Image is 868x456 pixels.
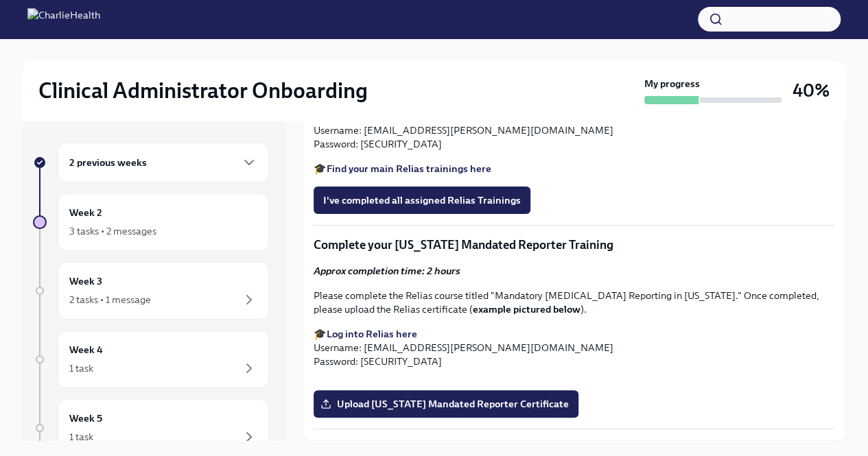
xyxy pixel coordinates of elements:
[323,397,569,411] span: Upload [US_STATE] Mandated Reporter Certificate
[314,265,460,277] strong: Approx completion time: 2 hours
[69,205,102,220] h6: Week 2
[38,77,368,104] h2: Clinical Administrator Onboarding
[644,77,700,91] strong: My progress
[327,328,417,340] a: Log into Relias here
[69,411,102,426] h6: Week 5
[69,274,102,289] h6: Week 3
[69,342,103,357] h6: Week 4
[33,262,269,320] a: Week 32 tasks • 1 message
[323,193,521,207] span: I've completed all assigned Relias Trainings
[69,293,151,307] div: 2 tasks • 1 message
[33,193,269,251] a: Week 23 tasks • 2 messages
[314,327,834,368] p: 🎓 Username: [EMAIL_ADDRESS][PERSON_NAME][DOMAIN_NAME] Password: [SECURITY_DATA]
[793,78,830,103] h3: 40%
[69,361,93,375] div: 1 task
[314,110,834,151] p: Here is your Relias login info: Username: [EMAIL_ADDRESS][PERSON_NAME][DOMAIN_NAME] Password: [SE...
[27,8,100,30] img: CharlieHealth
[69,224,156,238] div: 3 tasks • 2 messages
[314,390,578,418] label: Upload [US_STATE] Mandated Reporter Certificate
[327,163,491,175] a: Find your main Relias trainings here
[314,237,834,253] p: Complete your [US_STATE] Mandated Reporter Training
[33,331,269,388] a: Week 41 task
[314,187,530,214] button: I've completed all assigned Relias Trainings
[69,430,93,444] div: 1 task
[314,289,834,316] p: Please complete the Relias course titled "Mandatory [MEDICAL_DATA] Reporting in [US_STATE]." Once...
[473,303,580,315] strong: example pictured below
[314,162,834,176] p: 🎓
[58,143,269,182] div: 2 previous weeks
[69,155,147,170] h6: 2 previous weeks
